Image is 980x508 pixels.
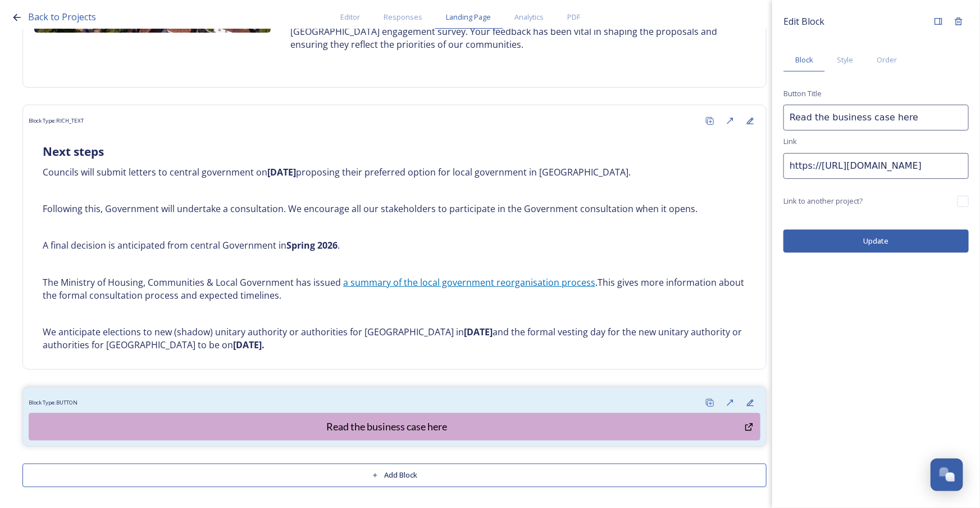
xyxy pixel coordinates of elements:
[28,11,96,23] span: Back to Projects
[783,105,969,131] input: Click here
[795,55,813,65] span: Block
[286,239,338,251] strong: Spring 2026
[35,419,739,434] div: Read the business case here
[233,339,265,351] strong: [DATE].
[384,12,423,23] span: Responses
[43,239,746,252] p: A final decision is anticipated from central Government in .
[595,276,598,289] span: .
[28,10,96,24] a: Back to Projects
[43,166,746,179] p: Councils will submit letters to central government on proposing their preferred option for local ...
[29,413,760,440] button: Read the business case here
[783,196,863,206] span: Link to another project?
[29,399,78,407] span: Block Type: BUTTON
[783,136,797,147] span: Link
[568,12,581,23] span: PDF
[43,143,104,159] strong: Next steps
[22,464,767,487] button: Add Block
[931,458,963,491] button: Open Chat
[343,276,595,289] a: a summary of the local government reorganisation process
[43,276,746,302] p: The Ministry of Housing, Communities & Local Government has issued This gives more information ab...
[783,15,824,28] span: Edit Block
[837,55,853,65] span: Style
[515,12,544,23] span: Analytics
[29,117,84,125] span: Block Type: RICH_TEXT
[464,326,493,338] strong: [DATE]
[783,153,969,179] input: https://www.snapsea.io
[341,12,361,23] span: Editor
[783,230,969,253] button: Update
[43,326,746,351] p: We anticipate elections to new (shadow) unitary authority or authorities for [GEOGRAPHIC_DATA] in...
[267,166,296,178] strong: [DATE]
[446,12,491,23] span: Landing Page
[877,55,897,65] span: Order
[43,203,746,215] p: Following this, Government will undertake a consultation. We encourage all our stakeholders to pa...
[783,88,822,99] span: Button Title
